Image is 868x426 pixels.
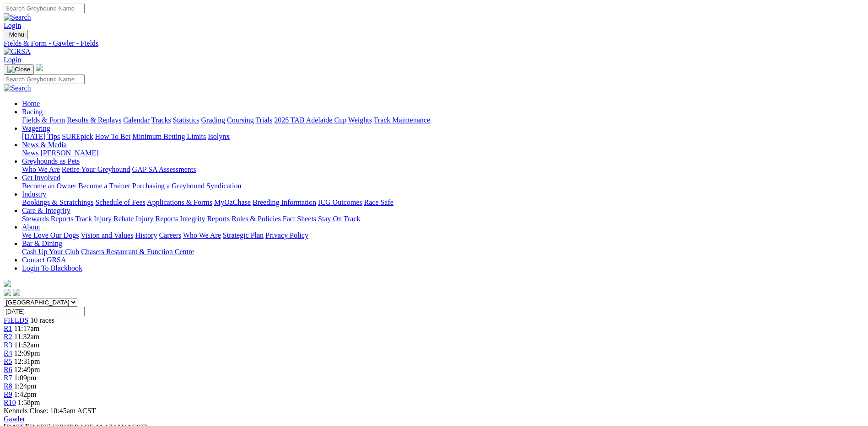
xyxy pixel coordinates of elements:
img: twitter.svg [13,289,20,296]
span: 1:09pm [14,374,37,382]
a: Breeding Information [253,198,316,206]
span: 11:17am [14,325,39,332]
a: Trials [255,116,272,124]
a: ICG Outcomes [318,198,362,206]
div: Industry [22,198,864,207]
img: logo-grsa-white.png [4,280,11,287]
span: R7 [4,374,12,382]
img: facebook.svg [4,289,11,296]
a: MyOzChase [214,198,251,206]
a: Calendar [123,116,150,124]
a: Tracks [151,116,171,124]
a: Isolynx [208,133,230,140]
a: Careers [159,231,181,239]
a: Applications & Forms [147,198,212,206]
img: Search [4,84,31,92]
a: R2 [4,333,12,341]
a: Fields & Form [22,116,65,124]
a: R10 [4,399,16,406]
div: Fields & Form - Gawler - Fields [4,39,864,48]
a: Strategic Plan [223,231,264,239]
a: Who We Are [22,165,60,173]
a: Statistics [173,116,199,124]
span: 12:31pm [14,357,40,365]
a: Racing [22,108,43,116]
input: Search [4,4,85,13]
a: Greyhounds as Pets [22,157,80,165]
a: Contact GRSA [22,256,66,264]
a: News [22,149,38,157]
span: 1:42pm [14,390,37,398]
div: Greyhounds as Pets [22,165,864,174]
img: GRSA [4,48,31,56]
img: Close [7,66,30,73]
a: Vision and Values [81,231,133,239]
a: Wagering [22,124,50,132]
a: R3 [4,341,12,349]
a: Chasers Restaurant & Function Centre [81,248,194,256]
img: logo-grsa-white.png [36,64,43,71]
a: R8 [4,382,12,390]
div: Get Involved [22,182,864,190]
a: Schedule of Fees [95,198,145,206]
button: Toggle navigation [4,64,34,75]
a: Race Safe [364,198,393,206]
a: 2025 TAB Adelaide Cup [274,116,346,124]
span: Kennels Close: 10:45am ACST [4,407,96,415]
button: Toggle navigation [4,30,28,39]
input: Select date [4,307,85,316]
a: Bookings & Scratchings [22,198,93,206]
a: Results & Replays [67,116,121,124]
img: Search [4,13,31,21]
div: Bar & Dining [22,248,864,256]
a: Purchasing a Greyhound [132,182,205,190]
span: 11:32am [14,333,39,341]
a: Retire Your Greyhound [62,165,130,173]
a: Privacy Policy [265,231,308,239]
span: 1:24pm [14,382,37,390]
a: Login To Blackbook [22,264,82,272]
div: Wagering [22,133,864,141]
a: [DATE] Tips [22,133,60,140]
span: 11:52am [14,341,39,349]
span: 12:09pm [14,349,40,357]
a: Gawler [4,415,25,423]
a: How To Bet [95,133,131,140]
a: Stewards Reports [22,215,73,223]
div: About [22,231,864,240]
a: Cash Up Your Club [22,248,79,256]
a: Coursing [227,116,254,124]
a: R5 [4,357,12,365]
a: Become a Trainer [78,182,130,190]
span: 1:58pm [18,399,40,406]
div: News & Media [22,149,864,157]
a: Injury Reports [135,215,178,223]
div: Care & Integrity [22,215,864,223]
a: Minimum Betting Limits [132,133,206,140]
a: History [135,231,157,239]
a: Track Injury Rebate [75,215,134,223]
a: SUREpick [62,133,93,140]
a: Weights [348,116,372,124]
a: Login [4,21,21,29]
a: Get Involved [22,174,60,181]
div: Racing [22,116,864,124]
a: We Love Our Dogs [22,231,79,239]
a: Rules & Policies [232,215,281,223]
span: 10 races [30,316,54,324]
span: R9 [4,390,12,398]
a: Who We Are [183,231,221,239]
span: R4 [4,349,12,357]
input: Search [4,75,85,84]
a: Login [4,56,21,64]
a: R6 [4,366,12,373]
a: R1 [4,325,12,332]
a: Track Maintenance [374,116,430,124]
span: Menu [9,31,24,38]
a: Become an Owner [22,182,76,190]
span: FIELDS [4,316,28,324]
